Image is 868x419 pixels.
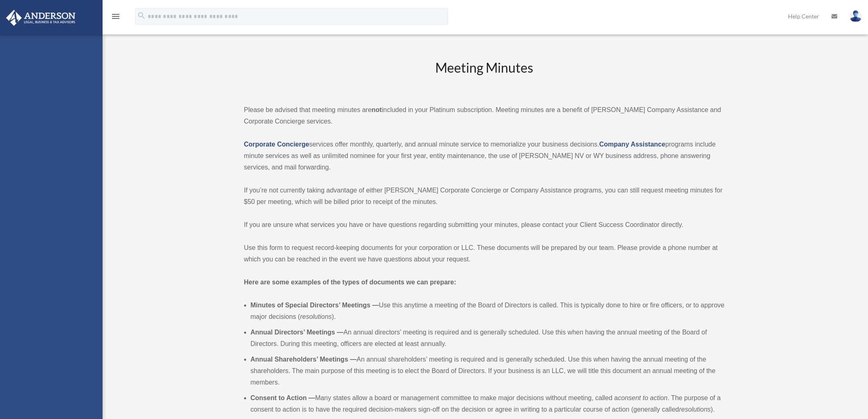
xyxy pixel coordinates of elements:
p: services offer monthly, quarterly, and annual minute service to memorialize your business decisio... [244,139,725,173]
strong: not [372,106,382,113]
i: menu [111,11,121,21]
p: Please be advised that meeting minutes are included in your Platinum subscription. Meeting minute... [244,104,725,127]
b: Consent to Action — [251,394,315,401]
p: Use this form to request record-keeping documents for your corporation or LLC. These documents wi... [244,242,725,265]
em: action [650,394,668,401]
p: If you’re not currently taking advantage of either [PERSON_NAME] Corporate Concierge or Company A... [244,185,725,208]
a: menu [111,14,121,21]
b: Minutes of Special Directors’ Meetings — [251,302,379,309]
li: Many states allow a board or management committee to make major decisions without meeting, called... [251,392,725,415]
li: An annual shareholders’ meeting is required and is generally scheduled. Use this when having the ... [251,354,725,388]
img: User Pic [850,10,862,22]
p: If you are unsure what services you have or have questions regarding submitting your minutes, ple... [244,219,725,231]
strong: Here are some examples of the types of documents we can prepare: [244,279,457,286]
a: Company Assistance [599,141,665,148]
em: resolutions [300,313,331,320]
b: Annual Shareholders’ Meetings — [251,356,357,363]
b: Annual Directors’ Meetings — [251,329,344,336]
li: An annual directors’ meeting is required and is generally scheduled. Use this when having the ann... [251,327,725,350]
i: search [137,11,146,20]
img: Anderson Advisors Platinum Portal [4,10,78,26]
li: Use this anytime a meeting of the Board of Directors is called. This is typically done to hire or... [251,300,725,323]
em: resolutions [679,406,710,413]
a: Corporate Concierge [244,141,309,148]
em: consent to [618,394,648,401]
h2: Meeting Minutes [244,59,725,93]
